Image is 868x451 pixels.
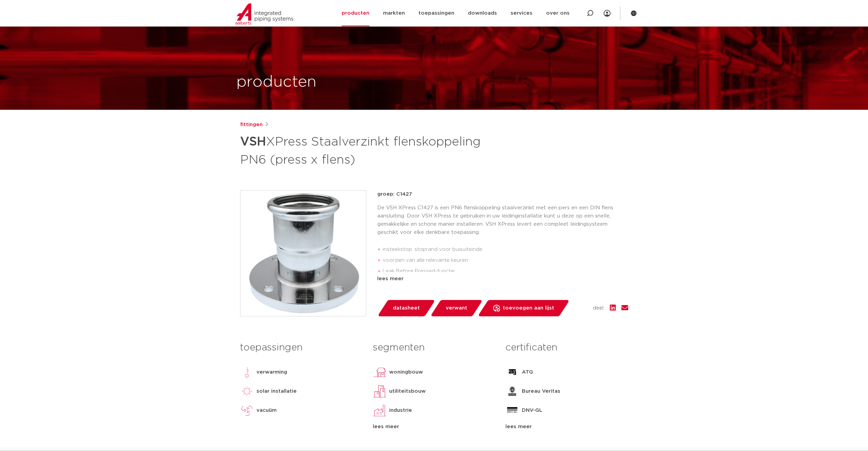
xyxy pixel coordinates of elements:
[373,423,495,431] div: lees meer
[240,365,254,379] img: verwarming
[522,406,542,415] p: DNV-GL
[240,136,266,148] strong: VSH
[240,132,496,168] h1: XPress Staalverzinkt flenskoppeling PN6 (press x flens)
[373,385,386,398] img: utiliteitsbouw
[383,266,628,277] li: Leak Before Pressed-functie
[522,387,560,395] p: Bureau Veritas
[393,303,420,314] span: datasheet
[240,121,263,129] a: fittingen
[522,368,533,376] p: ATG
[377,300,435,316] a: datasheet
[383,255,628,266] li: voorzien van alle relevante keuren
[240,191,366,316] img: Product Image for VSH XPress Staalverzinkt flenskoppeling PN6 (press x flens)
[430,300,483,316] a: verwant
[373,404,386,417] img: industrie
[505,341,628,355] h3: certificaten
[373,365,386,379] img: woningbouw
[377,204,628,237] p: De VSH XPress C1427 is een PN6 flenskoppeling staalverzinkt met een pers en een DIN flens aanslui...
[505,404,519,417] img: DNV-GL
[505,385,519,398] img: Bureau Veritas
[240,404,254,417] img: vacuüm
[256,368,287,376] p: verwarming
[377,190,628,198] p: groep: C1427
[373,341,495,355] h3: segmenten
[593,304,604,312] span: deel:
[256,406,277,415] p: vacuüm
[503,303,554,314] span: toevoegen aan lijst
[505,365,519,379] img: ATG
[240,385,254,398] img: solar installatie
[383,244,628,255] li: insteekstop: stoprand voor buisuiteinde
[389,406,412,415] p: industrie
[240,341,363,355] h3: toepassingen
[505,423,628,431] div: lees meer
[446,303,467,314] span: verwant
[389,368,423,376] p: woningbouw
[389,387,426,395] p: utiliteitsbouw
[236,71,317,93] h1: producten
[256,387,297,395] p: solar installatie
[377,275,628,283] div: lees meer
